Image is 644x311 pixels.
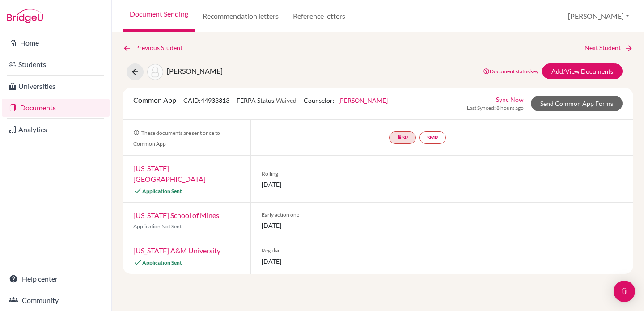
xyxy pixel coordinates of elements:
div: Open Intercom Messenger [614,281,635,302]
a: Help center [2,270,110,288]
span: Counselor: [304,97,388,104]
span: Waived [276,97,297,104]
a: insert_drive_fileSR [389,131,416,144]
a: [US_STATE] A&M University [133,246,220,255]
span: FERPA Status: [237,97,297,104]
img: Bridge-U [7,9,43,23]
a: Universities [2,77,110,95]
span: Application Sent [142,259,182,266]
span: CAID: 44933313 [183,97,229,104]
a: Home [2,34,110,52]
span: These documents are sent once to Common App [133,130,220,147]
a: [US_STATE][GEOGRAPHIC_DATA] [133,164,206,183]
a: Students [2,55,110,73]
a: Send Common App Forms [531,96,623,111]
a: Next Student [585,43,633,53]
a: [PERSON_NAME] [338,97,388,104]
a: Analytics [2,121,110,139]
span: Common App [133,96,176,104]
span: [DATE] [262,180,368,189]
span: Application Not Sent [133,223,182,230]
span: [PERSON_NAME] [167,67,223,75]
i: insert_drive_file [397,134,402,140]
span: Early action one [262,211,368,219]
span: Application Sent [142,188,182,194]
a: Community [2,291,110,309]
button: [PERSON_NAME] [564,8,633,25]
a: Previous Student [123,43,190,53]
a: Add/View Documents [542,63,623,79]
span: Last Synced: 8 hours ago [467,104,524,112]
span: Regular [262,247,368,255]
span: Rolling [262,170,368,178]
a: Sync Now [496,95,524,104]
a: Document status key [483,68,538,75]
a: [US_STATE] School of Mines [133,211,219,219]
span: [DATE] [262,221,368,230]
a: SMR [419,131,446,144]
span: [DATE] [262,256,368,266]
a: Documents [2,99,110,117]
